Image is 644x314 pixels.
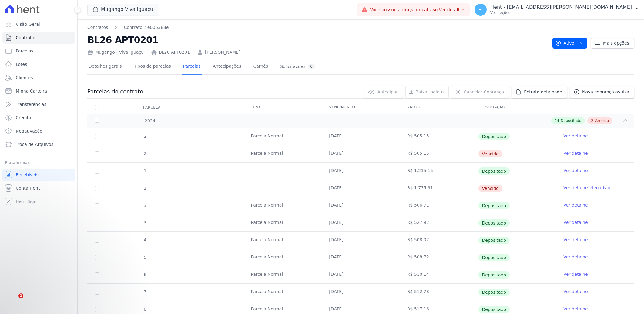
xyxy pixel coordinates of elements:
[400,128,478,145] td: R$ 505,15
[95,203,99,208] input: Só é possível selecionar pagamentos em aberto
[18,293,23,298] span: 2
[87,4,158,15] button: Mugango Viva Iguaçu
[400,266,478,283] td: R$ 510,14
[212,59,243,75] a: Antecipações
[478,271,510,279] span: Depositado
[478,306,510,313] span: Depositado
[603,40,629,46] span: Mais opções
[322,128,400,145] td: [DATE]
[490,4,632,10] p: Hent - [EMAIL_ADDRESS][PERSON_NAME][DOMAIN_NAME]
[95,290,99,295] input: Só é possível selecionar pagamentos em aberto
[87,33,548,47] h2: BL26 APT0201
[478,185,502,192] span: Vencido
[95,307,99,312] input: Só é possível selecionar pagamentos em aberto
[16,115,31,121] span: Crédito
[144,118,156,124] span: 2024
[322,249,400,266] td: [DATE]
[563,133,588,139] a: Ver detalhe
[124,24,169,31] a: Contrato #e006388e
[2,72,75,84] a: Clientes
[205,49,240,56] a: [PERSON_NAME]
[478,133,510,140] span: Depositado
[2,125,75,137] a: Negativação
[2,98,75,110] a: Transferências
[2,85,75,97] a: Minha Carteira
[563,289,588,295] a: Ver detalhe
[478,289,510,296] span: Depositado
[16,172,39,178] span: Recebíveis
[512,86,567,98] a: Extrato detalhado
[16,35,36,41] span: Contratos
[87,88,143,95] h3: Parcelas do contrato
[570,86,634,98] a: Nova cobrança avulsa
[252,59,269,75] a: Carnês
[322,232,400,249] td: [DATE]
[563,185,588,191] a: Ver detalhe
[243,197,322,214] td: Parcela Normal
[143,168,146,173] span: 1
[555,118,559,123] span: 14
[322,163,400,180] td: [DATE]
[143,151,146,156] span: 2
[322,266,400,283] td: [DATE]
[400,197,478,214] td: R$ 506,71
[478,237,510,244] span: Depositado
[16,88,47,94] span: Minha Carteira
[582,89,629,95] span: Nova cobrança avulsa
[143,238,146,242] span: 4
[243,266,322,283] td: Parcela Normal
[563,202,588,208] a: Ver detalhe
[159,49,190,56] a: BL26 APT0201
[470,1,644,18] button: Hj Hent - [EMAIL_ADDRESS][PERSON_NAME][DOMAIN_NAME] Ver opções
[243,249,322,266] td: Parcela Normal
[400,214,478,231] td: R$ 527,92
[524,89,562,95] span: Extrato detalhado
[16,48,33,54] span: Parcelas
[143,220,146,225] span: 3
[478,219,510,227] span: Depositado
[243,101,322,114] th: Tipo
[439,7,466,12] a: Ver detalhes
[95,272,99,277] input: Só é possível selecionar pagamentos em aberto
[552,38,587,49] button: Ativo
[370,7,465,13] span: Você possui fatura(s) em atraso.
[563,219,588,225] a: Ver detalhe
[322,197,400,214] td: [DATE]
[400,232,478,249] td: R$ 508,07
[478,167,510,175] span: Depositado
[136,101,168,113] div: Parcela
[561,118,581,123] span: Depositado
[563,254,588,260] a: Ver detalhe
[143,186,146,191] span: 1
[400,249,478,266] td: R$ 508,72
[2,18,75,30] a: Visão Geral
[490,10,632,15] p: Ver opções
[95,238,99,243] input: Só é possível selecionar pagamentos em aberto
[478,101,556,114] th: Situação
[16,101,46,107] span: Transferências
[2,182,75,194] a: Conta Hent
[308,64,315,69] div: 0
[243,214,322,231] td: Parcela Normal
[243,128,322,145] td: Parcela Normal
[563,306,588,312] a: Ver detalhe
[87,59,123,75] a: Detalhes gerais
[400,284,478,301] td: R$ 512,78
[2,32,75,44] a: Contratos
[2,138,75,150] a: Troca de Arquivos
[478,150,502,157] span: Vencido
[400,145,478,162] td: R$ 505,15
[16,21,40,27] span: Visão Geral
[400,101,478,114] th: Valor
[243,232,322,249] td: Parcela Normal
[478,254,510,261] span: Depositado
[400,180,478,197] td: R$ 1.735,91
[16,128,42,134] span: Negativação
[95,151,99,156] input: default
[95,169,99,174] input: Só é possível selecionar pagamentos em aberto
[595,118,609,123] span: Vencido
[87,49,144,56] div: Mugango - Viva Iguaçu
[95,221,99,225] input: Só é possível selecionar pagamentos em aberto
[95,186,99,191] input: default
[5,159,72,166] div: Plataformas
